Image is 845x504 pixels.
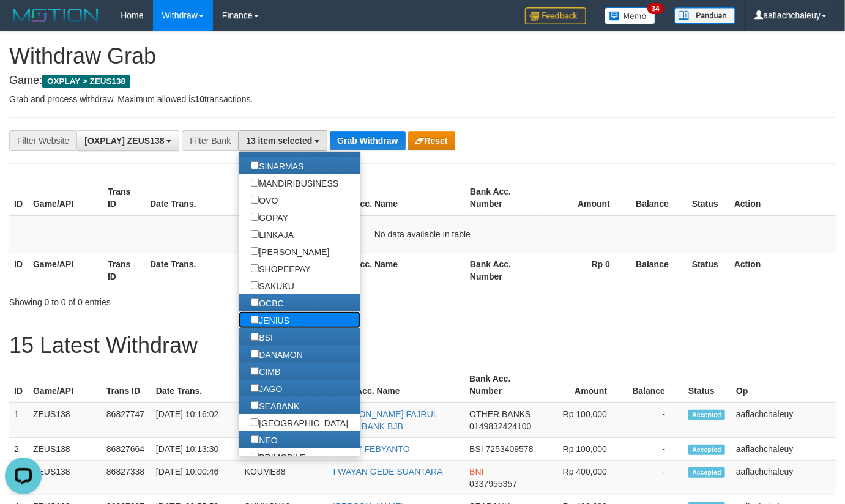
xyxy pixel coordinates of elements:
th: Amount [538,368,625,402]
span: Accepted [688,410,725,420]
td: ZEUS138 [28,461,102,495]
th: Status [687,180,729,215]
th: Trans ID [103,253,145,287]
th: Balance [628,253,687,287]
th: Trans ID [103,180,145,215]
label: SHOPEEPAY [239,260,322,277]
th: Game/API [28,253,103,287]
td: [DATE] 10:16:02 [151,402,240,438]
h1: Withdraw Grab [9,44,836,69]
td: ZEUS138 [28,438,102,461]
th: Action [729,253,836,287]
th: Trans ID [102,368,151,402]
button: Grab Withdraw [330,131,405,150]
a: TEDDY FEBYANTO [333,444,410,454]
th: Op [731,368,836,402]
label: SAKUKU [239,277,307,294]
th: Balance [625,368,683,402]
th: Bank Acc. Name [326,180,465,215]
th: Date Trans. [151,368,240,402]
input: SHOPEEPAY [251,264,259,272]
span: Copy 7253409578 to clipboard [486,444,534,454]
div: Filter Website [9,130,76,151]
td: KOUME88 [240,461,329,495]
td: - [625,461,683,495]
th: Bank Acc. Number [465,180,540,215]
label: SINARMAS [239,157,316,174]
th: Bank Acc. Number [465,253,540,287]
button: Reset [408,131,455,150]
th: Status [687,253,729,287]
span: OXPLAY > ZEUS138 [42,75,130,88]
label: NEO [239,431,289,448]
td: [DATE] 10:00:46 [151,461,240,495]
span: Copy 0149832424100 to clipboard [469,421,531,431]
th: Balance [628,180,687,215]
input: OCBC [251,298,259,306]
p: Grab and process withdraw. Maximum allowed is transactions. [9,93,836,105]
input: [PERSON_NAME] [251,247,259,255]
th: Date Trans. [145,253,236,287]
th: Game/API [28,180,103,215]
th: Bank Acc. Name [329,368,465,402]
input: JENIUS [251,316,259,324]
div: Filter Bank [182,130,238,151]
div: Showing 0 to 0 of 0 entries [9,291,343,308]
h4: Game: [9,75,836,87]
span: 13 item selected [246,136,312,146]
label: SEABANK [239,397,311,414]
span: OTHER BANKS [469,409,530,419]
td: aaflachchaleuy [731,461,836,495]
th: Game/API [28,368,102,402]
th: Date Trans. [145,180,236,215]
label: [PERSON_NAME] [239,243,341,260]
span: Accepted [688,445,725,455]
td: [DATE] 10:13:30 [151,438,240,461]
label: DANAMON [239,346,315,363]
input: LINKAJA [251,230,259,238]
th: ID [9,368,28,402]
th: User ID [236,180,326,215]
label: BRIMOBILE [239,448,318,465]
input: NEO [251,435,259,443]
label: JAGO [239,380,294,397]
span: 34 [647,3,664,14]
th: Rp 0 [540,253,628,287]
label: OVO [239,191,290,209]
td: 86827747 [102,402,151,438]
input: JAGO [251,384,259,392]
td: Rp 100,000 [538,402,625,438]
h1: 15 Latest Withdraw [9,333,836,358]
input: BRIMOBILE [251,453,259,461]
img: panduan.png [674,7,735,24]
input: CIMB [251,367,259,375]
label: GOPAY [239,209,300,226]
td: No data available in table [9,215,836,253]
input: MANDIRIBUSINESS [251,179,259,187]
td: Rp 100,000 [538,438,625,461]
input: GOPAY [251,213,259,221]
input: SAKUKU [251,281,259,289]
th: Amount [540,180,628,215]
th: Status [683,368,731,402]
button: Open LiveChat chat widget [5,5,42,42]
label: MANDIRIBUSINESS [239,174,351,191]
button: 13 item selected [238,130,327,151]
td: 2 [9,438,28,461]
td: aaflachchaleuy [731,402,836,438]
img: Feedback.jpg [525,7,586,24]
span: BNI [469,467,483,476]
img: Button%20Memo.svg [605,7,656,24]
input: SEABANK [251,401,259,409]
th: ID [9,180,28,215]
span: Copy 0337955357 to clipboard [469,479,517,489]
input: OVO [251,196,259,204]
td: 1 [9,402,28,438]
label: JENIUS [239,311,302,328]
label: LINKAJA [239,226,306,243]
label: BSI [239,328,285,346]
th: User ID [236,253,326,287]
td: - [625,402,683,438]
td: Rp 400,000 [538,461,625,495]
th: Action [729,180,836,215]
